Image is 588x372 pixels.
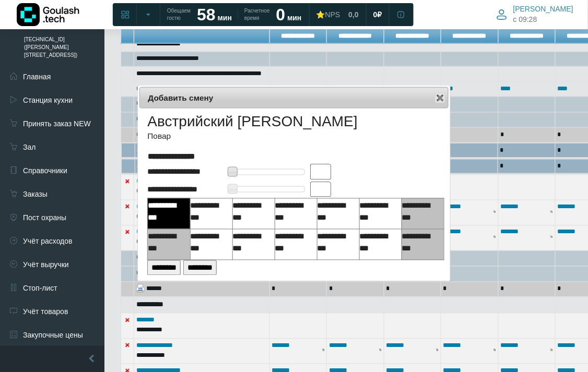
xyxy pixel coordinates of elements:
[161,5,308,24] a: Обещаем гостю 58 мин Расчетное время 0 мин
[378,10,382,19] span: ₽
[513,4,573,14] span: [PERSON_NAME]
[287,14,301,22] span: мин
[244,7,269,22] span: Расчетное время
[218,14,232,22] span: мин
[148,92,410,104] span: Добавить смену
[367,5,389,24] a: 0 ₽
[167,7,191,22] span: Обещаем гостю
[17,3,79,26] img: Логотип компании Goulash.tech
[147,130,358,142] p: Повар
[316,10,340,19] div: ⭐
[276,5,286,24] strong: 0
[147,113,358,130] h2: Австрийский [PERSON_NAME]
[197,5,216,24] strong: 58
[310,5,365,24] a: ⭐NPS 0,0
[513,14,537,25] span: c 09:28
[490,2,580,27] button: [PERSON_NAME] c 09:28
[435,93,445,103] button: Close
[373,10,378,19] span: 0
[348,10,358,19] span: 0,0
[136,284,145,293] img: print16.png
[325,10,340,19] span: NPS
